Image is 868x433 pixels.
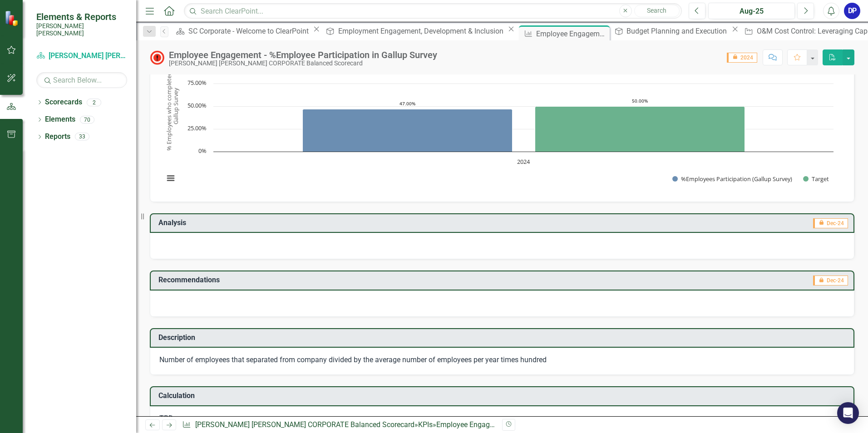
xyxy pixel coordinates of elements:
button: Aug-25 [708,3,795,19]
text: 47.00% [399,100,415,107]
div: Employee Engagement - %Employee Participation in Gallup Survey​ [536,28,607,39]
text: % Employees who completed the Gallup Survey [165,61,180,151]
text: 2024 [517,157,530,166]
text: 50.00% [632,98,648,104]
div: Employee Engagement - %Employee Participation in Gallup Survey​ [436,420,649,429]
div: Open Intercom Messenger [837,402,859,424]
div: Chart. Highcharts interactive chart. [159,56,845,192]
a: [PERSON_NAME] [PERSON_NAME] CORPORATE Balanced Scorecard [195,420,414,429]
text: 75.00% [187,79,207,87]
a: [PERSON_NAME] [PERSON_NAME] CORPORATE Balanced Scorecard [36,51,127,61]
span: Number of employees that separated from company divided by the average number of employees per ye... [159,355,547,364]
button: Show %Employees Participation (Gallup Survey) [672,175,793,183]
svg: Interactive chart [159,56,838,192]
text: 25.00% [187,124,207,132]
button: View chart menu, Chart [164,172,177,185]
text: 50.00% [187,101,207,109]
div: Employee Engagement - %Employee Participation in Gallup Survey​ [169,50,437,60]
h3: Analysis [158,219,459,227]
div: 33 [75,133,89,141]
input: Search ClearPoint... [184,3,682,19]
div: » » [182,420,495,430]
button: Show Target [803,175,829,183]
img: Not Meeting Target [150,50,164,65]
h3: Calculation [158,392,849,400]
path: 2024, 50. Target. [535,106,745,152]
a: Employment Engagement, Development & Inclusion [322,25,505,37]
img: ClearPoint Strategy [5,10,20,26]
path: 2024, 47. %Employees Participation (Gallup Survey). [303,109,513,152]
div: SC Corporate - Welcome to ClearPoint [188,25,311,37]
button: DP [844,3,860,19]
a: KPIs [418,420,433,429]
button: Search [634,5,680,17]
div: Aug-25 [711,6,792,17]
span: Dec-24 [813,218,848,228]
div: Employment Engagement, Development & Inclusion [338,25,506,37]
div: TBD [159,413,845,424]
a: SC Corporate - Welcome to ClearPoint [173,25,311,37]
h3: Description [158,334,849,342]
div: 2 [87,98,101,106]
a: Elements [45,114,75,125]
div: [PERSON_NAME] [PERSON_NAME] CORPORATE Balanced Scorecard [169,60,437,67]
h3: Recommendations [158,276,593,284]
text: 0% [198,147,207,155]
div: 70 [80,116,94,123]
a: Scorecards [45,97,82,108]
span: Elements & Reports [36,11,127,22]
g: %Employees Participation (Gallup Survey), bar series 1 of 2 with 1 bar. [303,109,513,152]
span: Search [647,7,666,14]
g: Target, bar series 2 of 2 with 1 bar. [535,106,745,152]
span: Dec-24 [813,276,848,285]
div: Budget Planning and Execution [626,25,730,37]
a: Reports [45,132,70,142]
span: 2024 [727,53,757,63]
small: [PERSON_NAME] [PERSON_NAME] [36,22,127,37]
input: Search Below... [36,72,127,88]
a: Budget Planning and Execution [612,25,730,37]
